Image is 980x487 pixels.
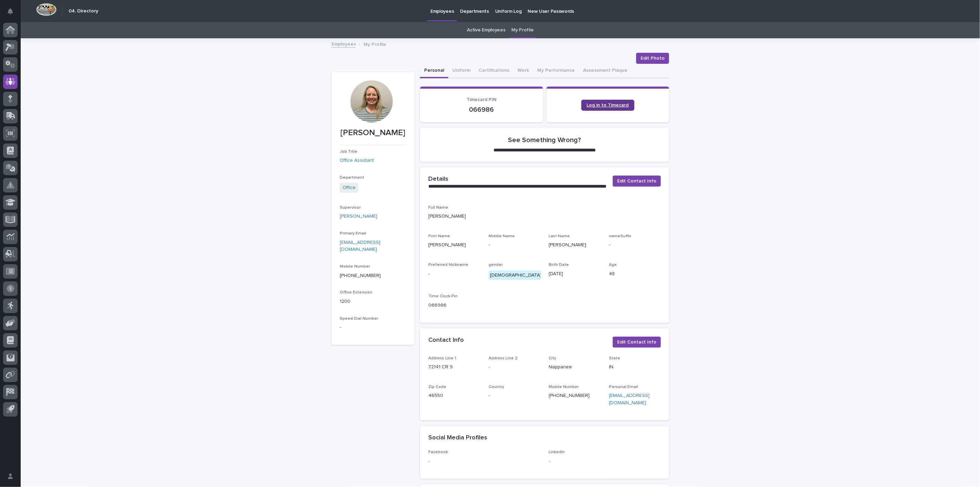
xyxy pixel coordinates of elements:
span: Mobile Number [340,265,370,269]
p: [PERSON_NAME] [428,213,661,220]
p: - [609,241,661,249]
span: Zip Code [428,385,446,389]
p: 46550 [428,392,480,399]
p: 066986 [428,106,535,114]
span: Middle Name [489,234,515,238]
span: LinkedIn [549,450,565,454]
p: - [428,458,541,465]
span: State [609,356,620,360]
h2: See Something Wrong? [508,136,581,144]
span: Primary Email [340,231,366,236]
span: Birth Date [549,263,569,267]
span: Personal Email [609,385,638,389]
span: Job Title [340,150,357,154]
span: Age [609,263,617,267]
h2: Social Media Profiles [428,434,487,442]
button: Notifications [3,4,18,19]
p: Nappanee [549,364,601,371]
a: [PHONE_NUMBER] [549,393,590,398]
p: 066986 [428,302,480,309]
span: Supervisor [340,206,361,210]
span: gender [489,263,503,267]
span: Edit Contact Info [617,339,656,346]
span: Office Extension [340,290,372,295]
h2: Details [428,176,448,183]
span: Facebook [428,450,448,454]
p: [PERSON_NAME] [340,128,406,138]
span: Department [340,176,364,180]
button: My Performance [533,64,579,78]
p: [PERSON_NAME] [549,241,601,249]
p: My Profile [364,40,386,48]
p: - [549,458,661,465]
button: Personal [420,64,448,78]
button: Edit Photo [636,53,669,64]
span: Mobile Number [549,385,579,389]
a: Active Employees [467,22,506,38]
p: [DATE] [549,270,601,278]
button: Work [513,64,533,78]
button: Edit Contact Info [613,176,661,187]
h2: 04. Directory [69,8,98,14]
img: Workspace Logo [36,3,57,16]
a: My Profile [512,22,534,38]
span: Address Line 1 [428,356,456,360]
a: Log in to Timecard [581,100,634,111]
span: Speed Dial Number [340,317,378,321]
h2: Contact Info [428,337,464,344]
a: [PHONE_NUMBER] [340,273,381,278]
div: Notifications [9,8,18,19]
button: Assessment Plaque [579,64,632,78]
p: 72141 CR 9 [428,364,480,371]
div: [DEMOGRAPHIC_DATA] [489,270,543,280]
span: Address Line 2 [489,356,518,360]
p: - [489,364,541,371]
a: [EMAIL_ADDRESS][DOMAIN_NAME] [340,240,380,252]
span: nameSuffix [609,234,631,238]
p: - [489,392,541,399]
span: Last Name [549,234,570,238]
span: City [549,356,557,360]
span: Edit Contact Info [617,178,656,185]
a: [EMAIL_ADDRESS][DOMAIN_NAME] [609,393,650,405]
button: Edit Contact Info [613,337,661,348]
span: Edit Photo [641,55,665,62]
p: 1200 [340,298,406,305]
span: Preferred Nickname [428,263,468,267]
button: Uniform [448,64,474,78]
a: Office Assistant [340,157,374,164]
p: - [340,324,406,331]
span: Country [489,385,504,389]
span: Full Name [428,206,448,210]
button: Certifications [474,64,513,78]
span: Log in to Timecard [587,103,629,108]
p: IN [609,364,661,371]
span: First Name [428,234,450,238]
a: Employees [331,40,356,48]
p: - [428,270,480,278]
p: - [489,241,541,249]
span: Timecard PIN [467,97,497,102]
span: Time Clock Pin [428,294,458,298]
a: [PERSON_NAME] [340,213,377,220]
a: Office [343,184,356,191]
p: 48 [609,270,661,278]
p: [PERSON_NAME] [428,241,480,249]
